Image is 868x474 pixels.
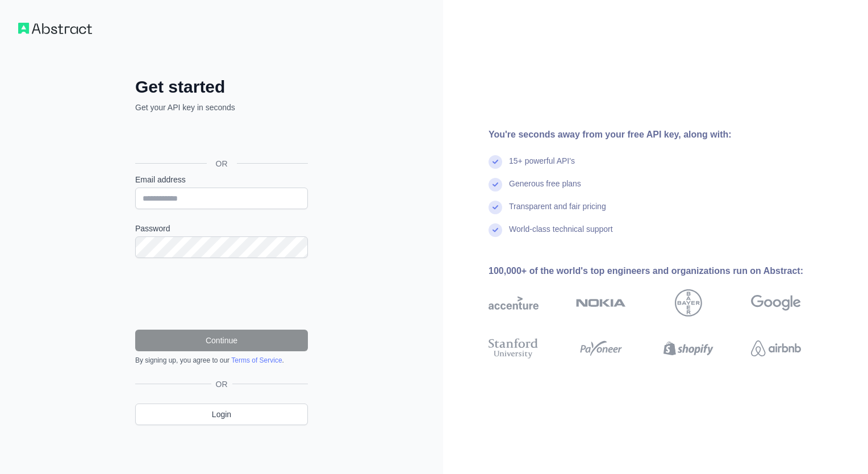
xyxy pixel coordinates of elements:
[135,77,308,97] h2: Get started
[663,336,713,361] img: shopify
[135,272,308,316] iframe: reCAPTCHA
[18,23,92,34] img: Workflow
[751,289,801,317] img: google
[231,356,282,364] a: Terms of Service
[509,178,581,201] div: Generous free plans
[489,264,837,278] div: 100,000+ of the world's top engineers and organizations run on Abstract:
[489,178,502,192] img: check mark
[135,102,308,113] p: Get your API key in seconds
[135,330,308,351] button: Continue
[135,356,308,365] div: By signing up, you agree to our .
[751,336,801,361] img: airbnb
[489,223,502,237] img: check mark
[135,223,308,234] label: Password
[509,155,575,178] div: 15+ powerful API's
[576,336,626,361] img: payoneer
[207,158,237,169] span: OR
[509,201,606,223] div: Transparent and fair pricing
[489,201,502,214] img: check mark
[135,174,308,185] label: Email address
[489,128,837,142] div: You're seconds away from your free API key, along with:
[576,289,626,317] img: nokia
[489,155,502,169] img: check mark
[135,404,308,425] a: Login
[675,289,702,317] img: bayer
[509,223,613,246] div: World-class technical support
[130,126,311,151] iframe: Sign in with Google Button
[489,336,539,361] img: stanford university
[489,289,539,317] img: accenture
[211,379,232,390] span: OR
